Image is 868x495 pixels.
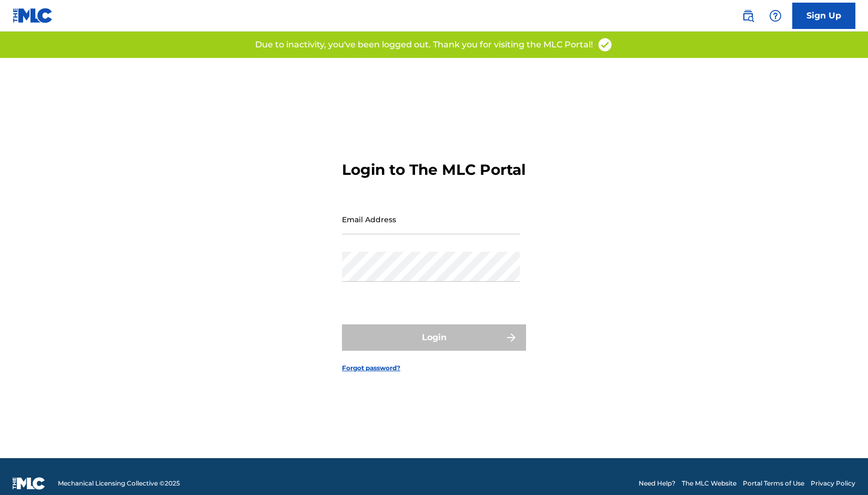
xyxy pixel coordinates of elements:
[342,363,400,373] a: Forgot password?
[13,8,53,23] img: MLC Logo
[738,5,759,26] a: Public Search
[765,5,786,26] div: Help
[792,3,855,29] a: Sign Up
[743,479,804,488] a: Portal Terms of Use
[342,161,526,179] h3: Login to The MLC Portal
[815,444,868,495] iframe: Chat Widget
[742,9,754,22] img: search
[811,479,855,488] a: Privacy Policy
[597,37,613,53] img: access
[682,479,736,488] a: The MLC Website
[255,38,593,51] p: Due to inactivity, you've been logged out. Thank you for visiting the MLC Portal!
[769,9,782,22] img: help
[13,477,45,490] img: logo
[639,479,675,488] a: Need Help?
[58,479,180,488] span: Mechanical Licensing Collective © 2025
